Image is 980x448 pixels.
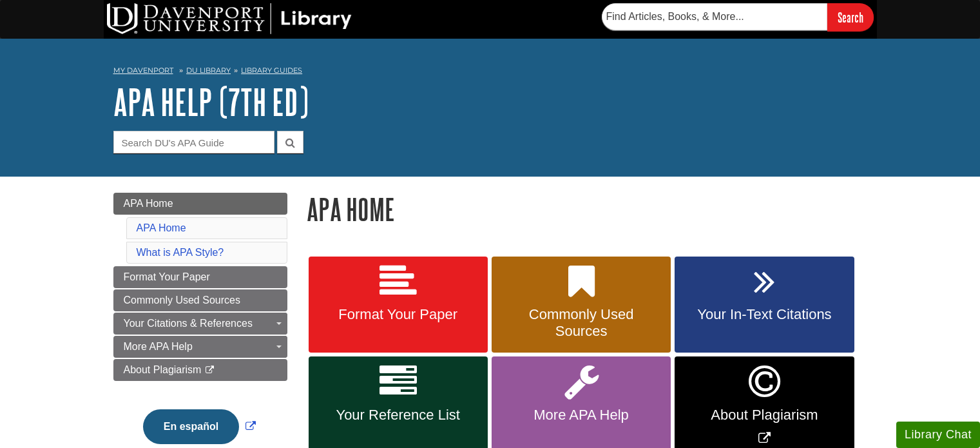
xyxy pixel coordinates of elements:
a: Commonly Used Sources [492,257,671,353]
span: About Plagiarism [684,407,844,424]
span: More APA Help [501,407,661,424]
span: APA Home [124,198,173,209]
a: Your Citations & References [113,313,287,335]
a: Format Your Paper [309,257,488,353]
a: Format Your Paper [113,266,287,288]
span: Your Reference List [318,407,478,424]
nav: breadcrumb [113,62,867,83]
span: Your Citations & References [124,318,253,329]
a: APA Help (7th Ed) [113,82,309,122]
a: APA Home [113,193,287,215]
button: En español [143,409,239,444]
a: About Plagiarism [113,359,287,381]
a: Commonly Used Sources [113,289,287,311]
a: Your In-Text Citations [675,257,854,353]
a: APA Home [137,222,186,233]
span: Format Your Paper [318,306,478,323]
a: Link opens in new window [140,421,259,432]
a: What is APA Style? [137,247,224,258]
input: Search DU's APA Guide [113,131,274,153]
button: Library Chat [896,422,980,448]
span: Commonly Used Sources [124,295,240,306]
span: More APA Help [124,341,193,352]
span: About Plagiarism [124,364,202,375]
span: Commonly Used Sources [501,306,661,340]
input: Search [827,3,874,31]
span: Your In-Text Citations [684,306,844,323]
i: This link opens in a new window [204,366,215,375]
img: DU Library [107,3,352,34]
a: My Davenport [113,65,173,76]
a: DU Library [186,66,231,75]
a: More APA Help [113,336,287,358]
a: Library Guides [241,66,302,75]
h1: APA Home [307,193,867,226]
span: Format Your Paper [124,271,210,282]
form: Searches DU Library's articles, books, and more [602,3,874,31]
input: Find Articles, Books, & More... [602,3,827,30]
